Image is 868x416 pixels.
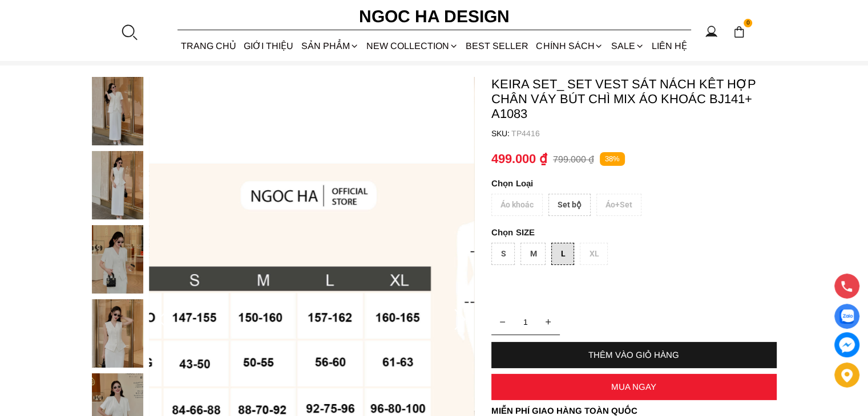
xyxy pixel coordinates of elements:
[834,304,859,329] a: Display image
[92,77,143,145] img: Keira Set_ Set Vest Sát Nách Kết Hợp Chân Váy Bút Chì Mix Áo Khoác BJ141+ A1083_mini_0
[744,19,753,28] span: 0
[491,227,777,237] p: SIZE
[491,350,777,360] div: THÊM VÀO GIỎ HÀNG
[491,178,745,188] p: Loại
[600,152,625,166] p: 38%
[491,129,511,138] h6: SKU:
[548,194,591,216] div: Set bộ
[240,31,297,61] a: GIỚI THIỆU
[177,31,240,61] a: TRANG CHỦ
[462,31,532,61] a: BEST SELLER
[834,332,859,357] a: messenger
[297,31,362,61] div: SẢN PHẨM
[491,152,547,166] p: 499.000 ₫
[491,406,637,415] font: Miễn phí giao hàng toàn quốc
[511,129,777,138] p: TP4416
[532,31,607,61] div: Chính sách
[607,31,648,61] a: SALE
[491,243,515,265] div: S
[491,311,560,333] input: Quantity input
[349,3,520,30] a: Ngoc Ha Design
[491,77,777,121] p: Keira Set_ Set Vest Sát Nách Kết Hợp Chân Váy Bút Chì Mix Áo Khoác BJ141+ A1083
[92,151,143,219] img: Keira Set_ Set Vest Sát Nách Kết Hợp Chân Váy Bút Chì Mix Áo Khoác BJ141+ A1083_mini_1
[92,225,143,293] img: Keira Set_ Set Vest Sát Nách Kết Hợp Chân Váy Bút Chì Mix Áo Khoác BJ141+ A1083_mini_2
[733,26,745,38] img: img-CART-ICON-ksit0nf1
[491,382,777,391] div: MUA NGAY
[92,299,143,368] img: Keira Set_ Set Vest Sát Nách Kết Hợp Chân Váy Bút Chì Mix Áo Khoác BJ141+ A1083_mini_3
[839,309,854,324] img: Display image
[648,31,691,61] a: LIÊN HỆ
[553,154,594,165] p: 799.000 ₫
[551,243,574,265] div: L
[520,243,546,265] div: M
[362,31,462,61] a: NEW COLLECTION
